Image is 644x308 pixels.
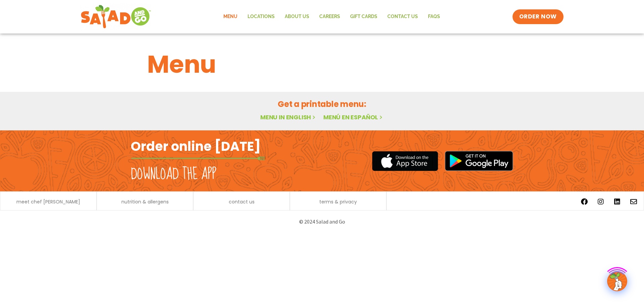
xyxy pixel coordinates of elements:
a: ORDER NOW [513,9,563,24]
h2: Get a printable menu: [147,98,497,110]
a: GIFT CARDS [345,9,382,24]
h1: Menu [147,46,497,82]
h2: Order online [DATE] [131,138,261,155]
h2: Download the app [131,165,216,184]
a: Contact Us [382,9,423,24]
a: About Us [280,9,314,24]
a: Menu [218,9,243,24]
img: fork [131,157,265,160]
a: terms & privacy [319,199,357,204]
a: Locations [243,9,280,24]
img: new-SAG-logo-768×292 [80,3,151,30]
a: Menu in English [260,113,317,121]
img: appstore [372,150,438,172]
p: © 2024 Salad and Go [134,217,510,226]
a: nutrition & allergens [121,199,169,204]
img: google_play [445,151,513,171]
span: ORDER NOW [519,13,557,21]
a: contact us [229,199,255,204]
nav: Menu [218,9,445,24]
a: FAQs [423,9,445,24]
a: Careers [314,9,345,24]
a: meet chef [PERSON_NAME] [16,199,80,204]
a: Menú en español [323,113,384,121]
